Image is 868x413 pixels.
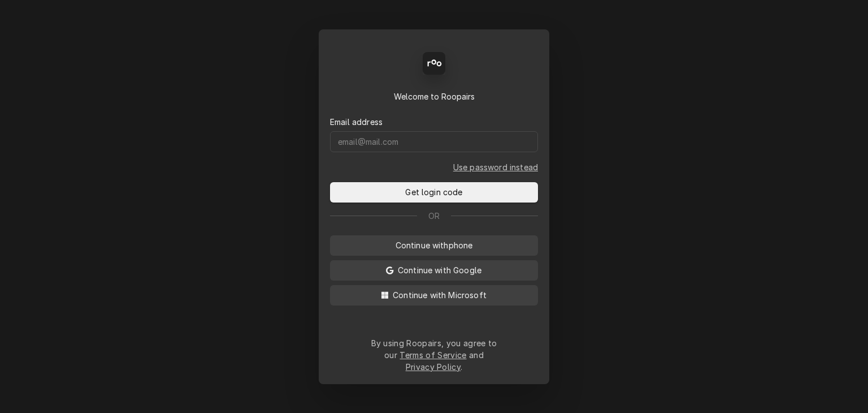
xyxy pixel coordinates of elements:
[453,161,538,173] a: Go to Email and password form
[406,362,461,372] a: Privacy Policy
[330,210,538,222] div: Or
[393,239,475,251] span: Continue with phone
[330,116,383,128] label: Email address
[330,235,538,256] button: Continue withphone
[330,131,538,152] input: email@mail.com
[400,350,466,360] a: Terms of Service
[330,260,538,281] button: Continue with Google
[330,91,538,102] div: Welcome to Roopairs
[390,289,489,301] span: Continue with Microsoft
[403,186,465,198] span: Get login code
[330,182,538,203] button: Get login code
[330,285,538,306] button: Continue with Microsoft
[371,337,497,373] div: By using Roopairs, you agree to our and .
[396,264,484,276] span: Continue with Google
